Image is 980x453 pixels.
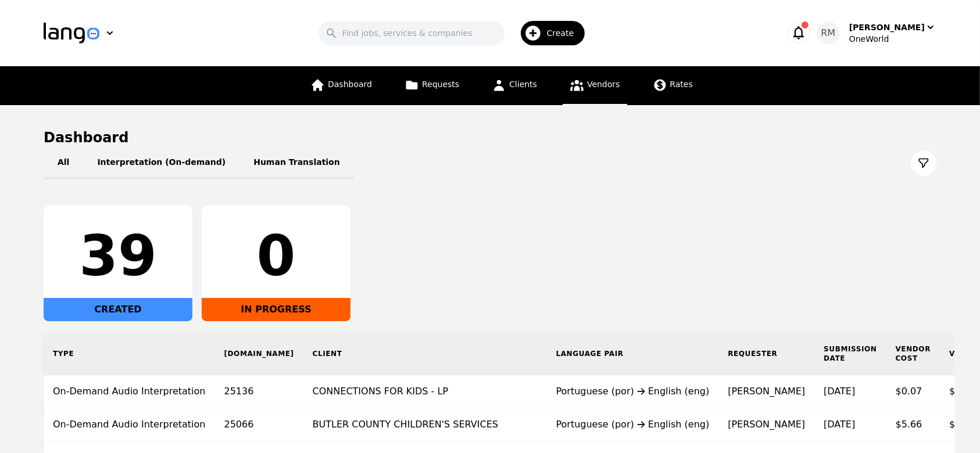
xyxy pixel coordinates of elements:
[556,418,710,432] div: Portuguese (por) English (eng)
[239,147,354,179] button: Human Translation
[215,408,303,441] td: 25066
[215,375,303,408] td: 25136
[44,23,99,44] img: Logo
[44,375,215,408] td: On-Demand Audio Interpretation
[505,16,592,50] button: Create
[817,21,936,45] button: RM[PERSON_NAME]OneWorld
[215,333,303,375] th: [DOMAIN_NAME]
[824,419,855,430] time: [DATE]
[303,333,547,375] th: Client
[44,408,215,441] td: On-Demand Audio Interpretation
[587,80,620,89] span: Vendors
[911,150,936,176] button: Filter
[886,333,940,375] th: Vendor Cost
[83,147,239,179] button: Interpretation (On-demand)
[303,66,379,105] a: Dashboard
[814,333,886,375] th: Submission Date
[718,375,814,408] td: [PERSON_NAME]
[849,33,936,45] div: OneWorld
[670,80,693,89] span: Rates
[44,333,215,375] th: Type
[646,66,700,105] a: Rates
[328,80,372,89] span: Dashboard
[202,298,350,321] div: IN PROGRESS
[556,384,710,398] div: Portuguese (por) English (eng)
[849,21,925,33] div: [PERSON_NAME]
[824,386,855,397] time: [DATE]
[718,408,814,441] td: [PERSON_NAME]
[509,80,537,89] span: Clients
[422,80,459,89] span: Requests
[718,333,814,375] th: Requester
[319,21,505,45] input: Find jobs, services & companies
[547,27,582,39] span: Create
[821,26,835,40] span: RM
[547,333,719,375] th: Language Pair
[44,147,83,179] button: All
[53,228,183,284] div: 39
[398,66,466,105] a: Requests
[563,66,627,105] a: Vendors
[44,128,936,147] h1: Dashboard
[303,408,547,441] td: BUTLER COUNTY CHILDREN'S SERVICES
[886,375,940,408] td: $0.07
[44,298,192,321] div: CREATED
[886,408,940,441] td: $5.66
[485,66,544,105] a: Clients
[211,228,341,284] div: 0
[303,375,547,408] td: CONNECTIONS FOR KIDS - LP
